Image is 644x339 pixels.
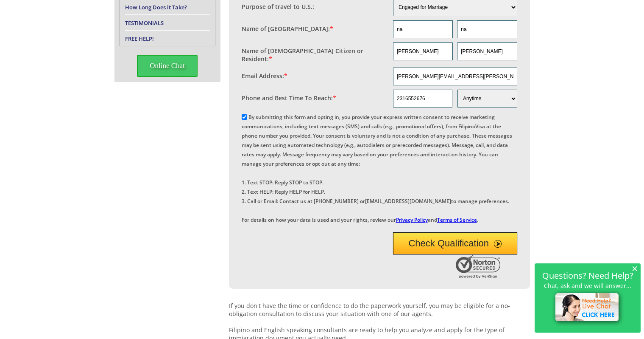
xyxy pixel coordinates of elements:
[393,68,517,85] input: Email Address
[539,282,636,289] p: Chat, ask and we will answer...
[242,94,336,102] label: Phone and Best Time To Reach:
[552,289,624,327] img: live-chat-icon.png
[242,113,512,223] label: By submitting this form and opting in, you provide your express written consent to receive market...
[125,3,187,11] a: How Long Does it Take?
[242,25,333,33] label: Name of [GEOGRAPHIC_DATA]:
[125,35,154,42] a: FREE HELP!
[396,216,428,223] a: Privacy Policy
[539,272,636,279] h2: Questions? Need Help?
[242,114,247,120] input: By submitting this form and opting in, you provide your express written consent to receive market...
[242,3,314,11] label: Purpose of travel to U.S.:
[632,265,638,272] span: ×
[125,19,164,27] a: TESTIMONIALS
[457,20,517,38] input: Last Name
[393,42,453,60] input: First Name
[437,216,477,223] a: Terms of Service
[393,232,517,254] button: Check Qualification
[242,47,385,63] label: Name of [DEMOGRAPHIC_DATA] Citizen or Resident:
[137,55,198,77] span: Online Chat
[456,254,502,278] img: Norton Secured
[242,72,287,80] label: Email Address:
[457,42,517,60] input: Last Name
[393,20,453,38] input: First Name
[393,90,452,107] input: Phone
[457,90,517,107] select: Phone and Best Reach Time are required.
